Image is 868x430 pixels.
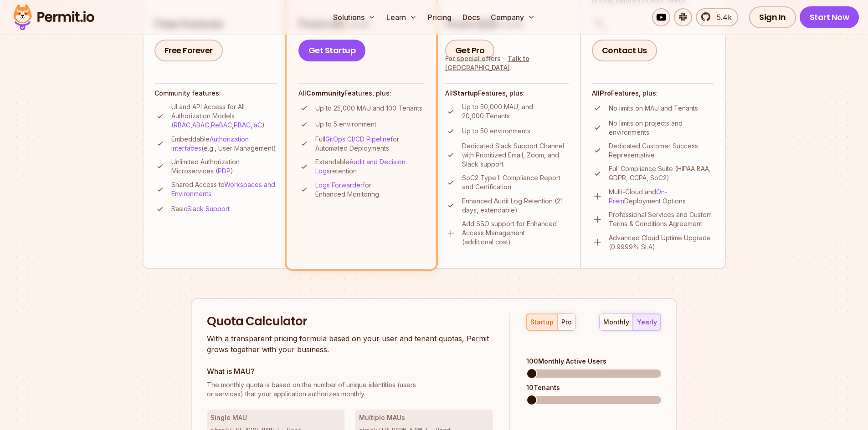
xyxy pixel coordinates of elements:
a: Contact Us [592,40,657,61]
a: Audit and Decision Logs [315,158,406,175]
a: On-Prem [609,188,668,205]
a: ABAC [192,121,209,129]
p: Full for Automated Deployments [315,135,424,153]
a: PBAC [234,121,251,129]
h4: All Features, plus: [592,89,714,98]
p: or services) that your application authorizes monthly. [207,380,493,399]
a: RBAC [174,121,190,129]
p: Up to 25,000 MAU and 100 Tenants [315,104,422,113]
a: Logs Forwarder [315,181,363,189]
p: Extendable retention [315,157,424,176]
a: Get Startup [298,40,366,61]
button: Company [487,8,539,26]
p: Professional Services and Custom Terms & Conditions Agreement [609,210,714,228]
p: Up to 5 environment [315,120,376,129]
p: Basic [171,204,230,213]
a: 5.4k [696,8,738,26]
h3: Multiple MAUs [359,413,489,422]
p: Full Compliance Suite (HIPAA BAA, GDPR, CCPA, SoC2) [609,164,714,182]
p: With a transparent pricing formula based on your user and tenant quotas, Permit grows together wi... [207,333,493,355]
p: Add SSO support for Enhanced Access Management (additional cost) [462,219,569,247]
h2: Quota Calculator [207,314,493,330]
h4: All Features, plus: [298,89,424,98]
button: Solutions [329,8,379,26]
h4: Community features: [154,89,277,98]
a: Authorization Interfaces [171,135,249,152]
p: Multi-Cloud and Deployment Options [609,187,714,206]
strong: Community [306,89,344,97]
a: PDP [218,167,231,175]
p: UI and API Access for All Authorization Models ( , , , , ) [171,102,277,130]
a: IaC [252,121,262,129]
h3: Single MAU [211,413,341,422]
p: Shared Access to [171,180,277,198]
div: For special offers - [445,54,569,72]
p: Up to 50,000 MAU, and 20,000 Tenants [462,102,569,121]
img: Permit logo [9,2,98,33]
span: 5.4k [711,12,732,23]
div: 100 Monthly Active Users [526,357,661,366]
a: Start Now [800,6,859,28]
p: Dedicated Customer Success Representative [609,142,714,160]
p: Dedicated Slack Support Channel with Prioritized Email, Zoom, and Slack support [462,142,569,169]
a: Docs [459,8,483,26]
a: Sign In [749,6,796,28]
strong: Pro [600,89,611,97]
strong: Startup [453,89,478,97]
p: Unlimited Authorization Microservices ( ) [171,157,277,176]
button: Learn [383,8,421,26]
a: GitOps CI/CD Pipeline [325,135,390,143]
a: Pricing [424,8,455,26]
a: Slack Support [187,205,230,212]
p: No limits on projects and environments [609,119,714,137]
a: ReBAC [211,121,232,129]
span: The monthly quota is based on the number of unique identities (users [207,380,493,390]
a: Free Forever [154,40,223,61]
h4: All Features, plus: [445,89,569,98]
p: SoC2 Type II Compliance Report and Certification [462,173,569,192]
div: 10 Tenants [526,383,661,392]
p: for Enhanced Monitoring [315,181,424,199]
p: No limits on MAU and Tenants [609,104,698,113]
p: Advanced Cloud Uptime Upgrade (0.9999% SLA) [609,233,714,252]
a: Get Pro [445,40,495,61]
h3: What is MAU? [207,366,493,377]
p: Embeddable (e.g., User Management) [171,135,277,153]
p: Up to 50 environments [462,126,530,136]
div: pro [561,318,572,327]
p: Enhanced Audit Log Retention (21 days, extendable) [462,197,569,215]
div: monthly [603,318,629,327]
